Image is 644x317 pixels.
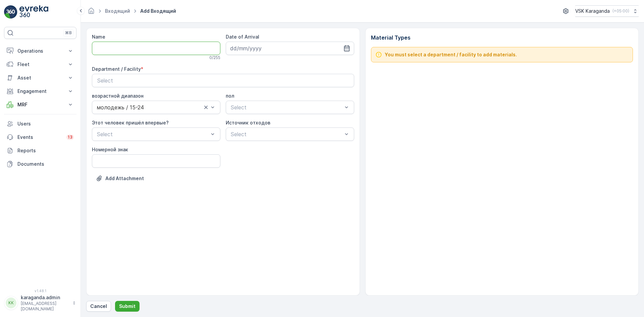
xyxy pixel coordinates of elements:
p: Select [231,103,342,111]
p: [EMAIL_ADDRESS][DOMAIN_NAME] [21,301,69,312]
img: logo_light-DOdMpM7g.png [19,5,48,19]
p: Events [17,134,62,141]
button: Fleet [4,58,76,71]
p: VSK Karaganda [575,8,610,14]
a: Events13 [4,130,76,144]
button: Submit [115,301,140,312]
button: Cancel [86,301,111,312]
p: Submit [119,303,136,310]
a: Documents [4,157,76,171]
label: Номерной знак [92,147,128,152]
img: logo [4,5,17,19]
p: Select [231,130,342,138]
p: Select [97,130,209,138]
p: Material Types [371,34,633,42]
input: dd/mm/yyyy [226,42,354,55]
button: Operations [4,44,76,58]
p: MRF [17,101,63,108]
p: karaganda.admin [21,294,69,301]
p: Fleet [17,61,63,68]
p: Asset [17,74,63,81]
label: Этот человек пришёл впервые? [92,120,169,125]
button: Select [92,74,354,87]
p: 13 [68,135,72,140]
p: Add Attachment [105,175,144,182]
label: пол [226,93,234,99]
p: Reports [17,147,74,154]
span: Add Входящий [139,8,177,14]
button: KKkaraganda.admin[EMAIL_ADDRESS][DOMAIN_NAME] [4,294,76,312]
p: Users [17,120,74,127]
button: Engagement [4,85,76,98]
p: ⌘B [65,30,72,36]
p: Operations [17,48,63,54]
a: Входящий [105,8,130,14]
a: Reports [4,144,76,157]
button: Upload File [92,173,148,184]
a: Homepage [88,10,95,15]
label: Источник отходов [226,120,270,125]
button: MRF [4,98,76,111]
p: Select [97,76,113,85]
span: You must select a department / facility to add materials. [385,51,517,58]
a: Users [4,117,76,130]
p: Engagement [17,88,63,95]
button: VSK Karaganda(+05:00) [575,5,639,17]
label: Date of Arrival [226,34,259,40]
p: Department / Facility [92,66,354,72]
div: KK [6,298,16,308]
p: Documents [17,161,74,167]
p: ( +05:00 ) [612,8,629,14]
button: Asset [4,71,76,85]
label: Name [92,34,105,40]
p: Cancel [90,303,107,310]
label: возрастной диапазон [92,93,144,99]
span: v 1.48.1 [4,289,76,293]
p: 0 / 255 [209,55,220,60]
